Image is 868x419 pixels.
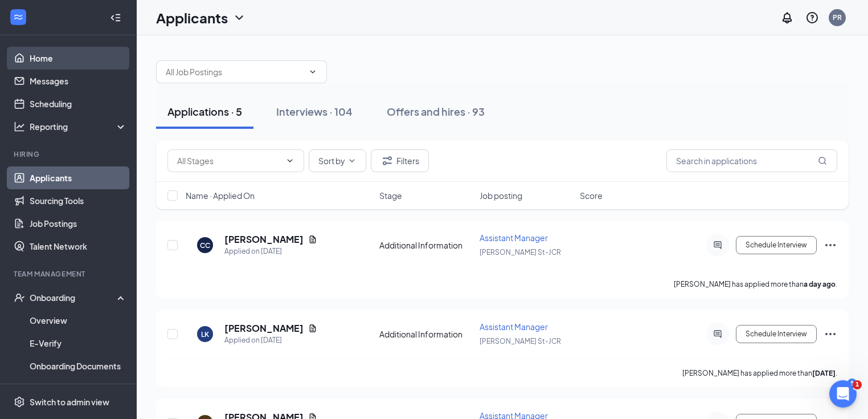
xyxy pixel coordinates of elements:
[379,328,473,340] div: Additional Information
[13,11,24,23] svg: WorkstreamLogo
[308,324,317,333] svg: Document
[200,241,210,250] div: CC
[30,47,127,70] a: Home
[14,121,25,132] svg: Analysis
[824,238,837,252] svg: Ellipses
[30,70,127,92] a: Messages
[853,380,862,389] span: 1
[30,189,127,212] a: Sourcing Tools
[14,396,25,408] svg: Settings
[30,355,127,377] a: Onboarding Documents
[30,235,127,258] a: Talent Network
[387,104,485,119] div: Offers and hires · 93
[30,292,117,303] div: Onboarding
[110,12,121,23] svg: Collapse
[818,156,827,165] svg: MagnifyingGlass
[30,121,128,132] div: Reporting
[379,190,402,201] span: Stage
[224,233,304,246] h5: [PERSON_NAME]
[201,329,209,339] div: LK
[480,337,561,345] span: [PERSON_NAME] St-JCR
[580,190,603,201] span: Score
[666,149,837,172] input: Search in applications
[805,11,819,25] svg: QuestionInfo
[674,279,837,289] p: [PERSON_NAME] has applied more than .
[186,190,255,201] span: Name · Applied On
[711,329,724,339] svg: ActiveChat
[371,149,429,172] button: Filter Filters
[804,280,836,288] b: a day ago
[232,11,246,25] svg: ChevronDown
[308,67,317,76] svg: ChevronDown
[309,149,366,172] button: Sort byChevronDown
[30,166,127,189] a: Applicants
[30,92,127,115] a: Scheduling
[812,369,836,377] b: [DATE]
[736,236,817,254] button: Schedule Interview
[318,157,345,165] span: Sort by
[224,246,317,257] div: Applied on [DATE]
[833,13,842,22] div: PR
[276,104,353,119] div: Interviews · 104
[285,156,294,165] svg: ChevronDown
[682,368,837,378] p: [PERSON_NAME] has applied more than .
[711,241,724,250] svg: ActiveChat
[480,248,561,257] span: [PERSON_NAME] St-JCR
[780,11,794,25] svg: Notifications
[30,332,127,355] a: E-Verify
[177,154,281,167] input: All Stages
[14,269,125,279] div: Team Management
[347,156,357,165] svg: ChevronDown
[14,292,25,303] svg: UserCheck
[480,190,522,201] span: Job posting
[736,325,817,343] button: Schedule Interview
[167,104,242,119] div: Applications · 5
[480,233,548,243] span: Assistant Manager
[224,335,317,346] div: Applied on [DATE]
[166,66,304,78] input: All Job Postings
[30,309,127,332] a: Overview
[829,380,857,408] iframe: Intercom live chat
[480,322,548,332] span: Assistant Manager
[30,377,127,400] a: Activity log
[380,154,394,168] svg: Filter
[824,327,837,341] svg: Ellipses
[156,8,228,27] h1: Applicants
[308,235,317,244] svg: Document
[30,396,109,408] div: Switch to admin view
[224,322,304,335] h5: [PERSON_NAME]
[14,149,125,159] div: Hiring
[379,239,473,251] div: Additional Information
[30,212,127,235] a: Job Postings
[847,379,857,388] div: 8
